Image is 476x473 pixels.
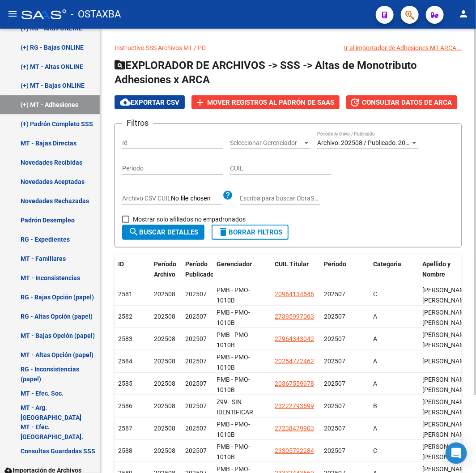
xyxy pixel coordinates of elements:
input: Archivo CSV CUIL [171,195,222,203]
span: 2582 [118,313,132,320]
span: PMB - PMO-1010B [217,443,250,460]
datatable-header-cell: Gerenciador [213,255,271,294]
span: 202507 [324,313,345,320]
span: 2588 [118,447,132,454]
span: 202507 [324,335,345,342]
div: Open Intercom Messenger [446,443,467,464]
button: Buscar Detalles [122,225,204,240]
span: Exportar CSV [120,98,179,107]
button: Borrar Filtros [212,225,289,240]
span: 202507 [324,402,345,409]
mat-icon: cloud_download [120,97,131,107]
span: 202507 [185,335,207,342]
span: 20964134546 [275,290,314,298]
span: Mostrar solo afiliados no empadronados [133,214,246,225]
span: 23222793599 [275,402,314,409]
mat-icon: delete [218,226,229,237]
span: PMB - PMO-1010B [217,354,250,371]
span: 202508 [154,447,175,454]
span: [PERSON_NAME] [PERSON_NAME] [422,376,470,393]
span: 2585 [118,380,132,387]
span: Periodo [324,260,346,268]
span: A [373,335,377,342]
a: Instructivo SSS Archivos MT / PD [115,44,206,51]
span: 20367559978 [275,380,314,387]
span: 202507 [185,447,207,454]
span: Archivo: 202508 / Publicado: 202507 [317,139,420,146]
mat-icon: update [349,97,360,108]
span: 202507 [185,402,207,409]
span: PMB - PMO-1010B [217,376,250,393]
span: 202508 [154,290,175,298]
span: 202507 [185,313,207,320]
button: Exportar CSV [115,95,185,109]
span: 202507 [324,290,345,298]
span: Seleccionar Gerenciador [230,139,302,147]
span: 27964343042 [275,335,314,342]
span: 202507 [185,425,207,432]
button: Consultar datos de ARCA [346,95,457,109]
span: [PERSON_NAME] [PERSON_NAME] [422,421,470,438]
span: Categoria [373,260,401,268]
span: 27238479903 [275,425,314,432]
span: Borrar Filtros [218,228,282,236]
span: 2583 [118,335,132,342]
span: [PERSON_NAME] [PERSON_NAME] [422,443,470,460]
span: 27395997063 [275,313,314,320]
span: Período Archivo [154,260,176,278]
span: Consultar datos de ARCA [362,98,452,107]
span: 202508 [154,335,175,342]
span: A [373,380,377,387]
mat-icon: menu [7,9,18,19]
span: 202508 [154,402,175,409]
mat-icon: help [222,190,233,200]
span: [PERSON_NAME] [422,358,470,365]
span: 23305792284 [275,447,314,454]
span: 202507 [324,380,345,387]
span: [PERSON_NAME] [PERSON_NAME] [422,398,470,416]
span: 202508 [154,358,175,365]
span: ID [118,260,124,268]
span: - OSTAXBA [71,4,121,24]
span: CUIL Titular [275,260,309,268]
span: A [373,313,377,320]
datatable-header-cell: Categoria [370,255,419,294]
span: PMB - PMO-1010B [217,331,250,349]
span: Apellido y Nombre [422,260,450,278]
span: 202507 [185,290,207,298]
span: A [373,425,377,432]
span: Mover registros al PADRÓN de SAAS [207,98,334,107]
span: 20254772462 [275,358,314,365]
span: Buscar Detalles [128,228,198,236]
span: 202507 [324,425,345,432]
span: B [373,402,377,409]
span: EXPLORADOR DE ARCHIVOS -> SSS -> Altas de Monotributo Adhesiones x ARCA [115,59,417,86]
span: PMB - PMO-1010B [217,286,250,304]
span: 2586 [118,402,132,409]
span: 202508 [154,313,175,320]
datatable-header-cell: Período Archivo [150,255,182,294]
datatable-header-cell: CUIL Titular [271,255,320,294]
h3: Filtros [122,117,153,129]
span: [PERSON_NAME] [PERSON_NAME] [PERSON_NAME] [422,331,470,359]
span: Archivo CSV CUIL [122,195,171,202]
span: 202508 [154,425,175,432]
span: 2584 [118,358,132,365]
span: 202507 [185,380,207,387]
span: Z99 - SIN IDENTIFICAR [217,398,253,416]
button: Mover registros al PADRÓN de SAAS [191,95,340,109]
span: 202507 [324,358,345,365]
mat-icon: search [128,226,139,237]
datatable-header-cell: ID [115,255,150,294]
span: C [373,290,377,298]
span: A [373,358,377,365]
span: 2581 [118,290,132,298]
span: C [373,447,377,454]
datatable-header-cell: Periodo [320,255,370,294]
span: [PERSON_NAME] [PERSON_NAME] [PERSON_NAME] [422,309,470,337]
span: PMB - PMO-1010B [217,309,250,326]
span: [PERSON_NAME] [PERSON_NAME] [422,286,470,304]
span: 2587 [118,425,132,432]
span: PMB - PMO-1010B [217,421,250,438]
datatable-header-cell: Apellido y Nombre [419,255,468,294]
